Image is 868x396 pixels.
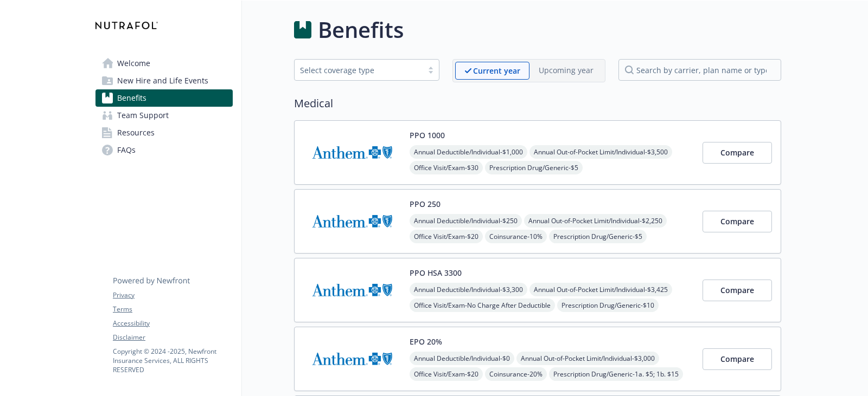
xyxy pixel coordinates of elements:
a: Welcome [95,55,233,72]
span: Upcoming year [529,62,603,80]
img: Anthem Blue Cross carrier logo [303,336,401,382]
span: Office Visit/Exam - No Charge After Deductible [410,298,555,312]
img: Anthem Blue Cross carrier logo [303,267,401,313]
span: Office Visit/Exam - $20 [410,230,483,243]
span: Resources [117,124,155,141]
span: New Hire and Life Events [117,72,208,89]
span: FAQs [117,141,136,159]
span: Welcome [117,55,150,72]
span: Team Support [117,107,169,124]
button: EPO 20% [410,336,442,347]
span: Prescription Drug/Generic - $10 [557,298,659,312]
span: Office Visit/Exam - $30 [410,161,483,174]
button: Compare [703,348,772,370]
h1: Benefits [318,14,404,46]
a: Privacy [113,290,232,300]
p: Upcoming year [539,64,593,76]
a: Accessibility [113,319,232,328]
a: Team Support [95,107,233,124]
p: Copyright © 2024 - 2025 , Newfront Insurance Services, ALL RIGHTS RESERVED [113,347,232,374]
span: Compare [720,285,754,295]
span: Coinsurance - 20% [485,367,547,381]
h2: Medical [294,95,781,112]
span: Annual Deductible/Individual - $250 [410,214,522,228]
button: PPO 1000 [410,129,445,141]
a: Terms [113,304,232,314]
span: Annual Out-of-Pocket Limit/Individual - $3,425 [529,283,672,296]
a: Resources [95,124,233,141]
span: Coinsurance - 10% [485,230,547,243]
span: Benefits [117,89,146,107]
span: Annual Out-of-Pocket Limit/Individual - $3,500 [529,145,672,159]
div: Select coverage type [300,64,417,76]
button: Compare [703,211,772,232]
button: Compare [703,280,772,301]
input: search by carrier, plan name or type [618,59,781,81]
img: Anthem Blue Cross carrier logo [303,129,401,176]
a: New Hire and Life Events [95,72,233,89]
span: Annual Out-of-Pocket Limit/Individual - $3,000 [516,352,659,365]
span: Office Visit/Exam - $20 [410,367,483,381]
span: Annual Deductible/Individual - $0 [410,352,514,365]
span: Prescription Drug/Generic - $5 [485,161,583,174]
button: PPO 250 [410,198,441,210]
span: Compare [720,147,754,158]
span: Annual Deductible/Individual - $3,300 [410,283,527,296]
span: Annual Deductible/Individual - $1,000 [410,145,527,159]
span: Compare [720,354,754,364]
span: Prescription Drug/Generic - $5 [549,230,647,243]
img: Anthem Blue Cross carrier logo [303,198,401,244]
a: Disclaimer [113,333,232,342]
a: Benefits [95,89,233,107]
span: Annual Out-of-Pocket Limit/Individual - $2,250 [524,214,667,228]
a: FAQs [95,141,233,159]
button: Compare [703,142,772,164]
button: PPO HSA 3300 [410,267,462,278]
span: Compare [720,216,754,226]
span: Prescription Drug/Generic - 1a. $5; 1b. $15 [549,367,683,381]
p: Current year [473,65,520,76]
